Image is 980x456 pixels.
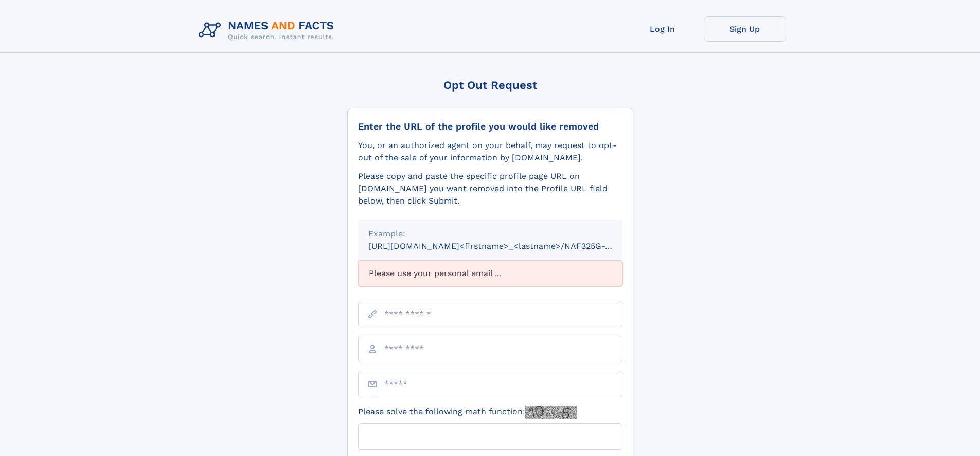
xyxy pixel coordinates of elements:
img: Logo Names and Facts [194,16,343,44]
div: Please copy and paste the specific profile page URL on [DOMAIN_NAME] you want removed into the Pr... [358,170,622,207]
div: Please use your personal email ... [358,261,622,286]
div: Example: [368,228,612,240]
div: Opt Out Request [347,79,633,92]
a: Sign Up [704,16,786,42]
div: You, or an authorized agent on your behalf, may request to opt-out of the sale of your informatio... [358,139,622,164]
div: Enter the URL of the profile you would like removed [358,121,622,132]
a: Log In [621,16,704,42]
label: Please solve the following math function: [358,406,577,419]
small: [URL][DOMAIN_NAME]<firstname>_<lastname>/NAF325G-xxxxxxxx [368,241,642,251]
